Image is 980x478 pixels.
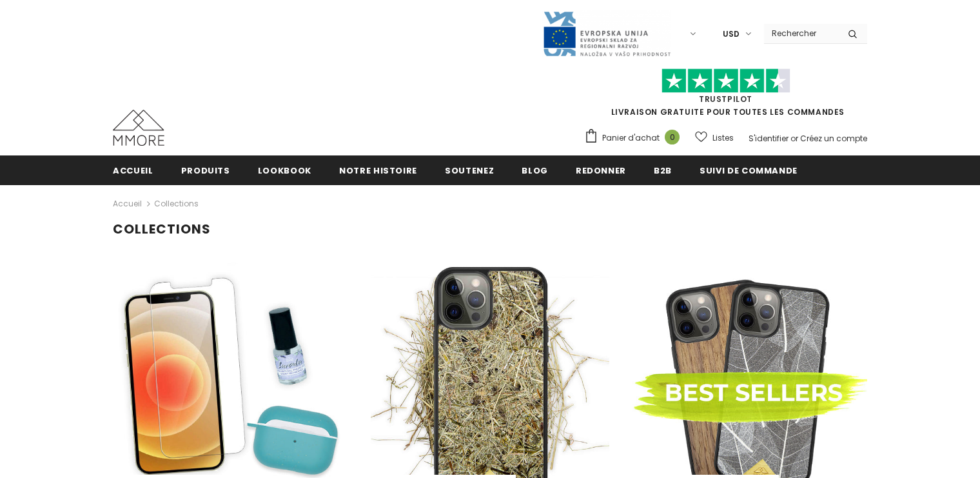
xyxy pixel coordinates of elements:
[542,10,671,57] img: Javni Razpis
[695,126,734,149] a: Listes
[542,28,671,39] a: Javni Razpis
[764,24,838,43] input: Search Site
[712,132,734,144] span: Listes
[584,128,686,148] a: Panier d'achat 0
[339,155,417,184] a: Notre histoire
[661,68,790,94] img: Faites confiance aux étoiles pilotes
[113,221,867,237] h1: Collections
[445,164,494,177] span: soutenez
[154,196,199,212] span: Collections
[181,155,230,184] a: Produits
[584,74,867,117] span: LIVRAISON GRATUITE POUR TOUTES LES COMMANDES
[576,164,626,177] span: Redonner
[700,155,798,184] a: Suivi de commande
[790,133,798,144] span: or
[700,164,798,177] span: Suivi de commande
[654,155,672,184] a: B2B
[800,133,867,144] a: Créez un compte
[522,155,548,184] a: Blog
[113,155,153,184] a: Accueil
[654,164,672,177] span: B2B
[665,130,680,144] span: 0
[699,94,752,105] a: TrustPilot
[576,155,626,184] a: Redonner
[602,132,660,144] span: Panier d'achat
[749,133,789,144] a: S'identifier
[522,164,548,177] span: Blog
[113,196,142,212] a: Accueil
[339,164,417,177] span: Notre histoire
[258,155,311,184] a: Lookbook
[113,164,153,177] span: Accueil
[723,28,740,41] span: USD
[113,110,164,146] img: Cas MMORE
[258,164,311,177] span: Lookbook
[181,164,230,177] span: Produits
[445,155,494,184] a: soutenez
